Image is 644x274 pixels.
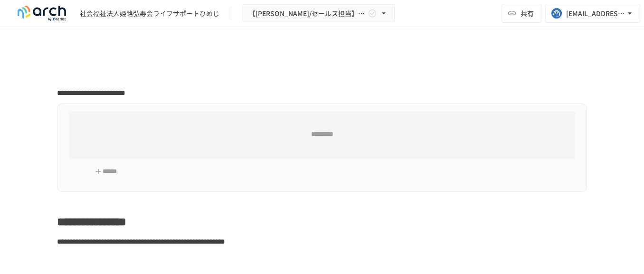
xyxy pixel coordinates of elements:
[249,8,366,19] span: 【[PERSON_NAME]/セールス担当】社会福祉法人姫路弘寿会ライフサポートひめじ様_初期設定サポート
[566,8,625,19] div: [EMAIL_ADDRESS][DOMAIN_NAME]
[502,4,541,23] button: 共有
[545,4,640,23] button: [EMAIL_ADDRESS][DOMAIN_NAME]
[521,8,534,19] span: 共有
[11,6,72,21] img: logo-default@2x-9cf2c760.svg
[80,9,219,19] div: 社会福祉法人姫路弘寿会ライフサポートひめじ
[243,4,395,23] button: 【[PERSON_NAME]/セールス担当】社会福祉法人姫路弘寿会ライフサポートひめじ様_初期設定サポート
